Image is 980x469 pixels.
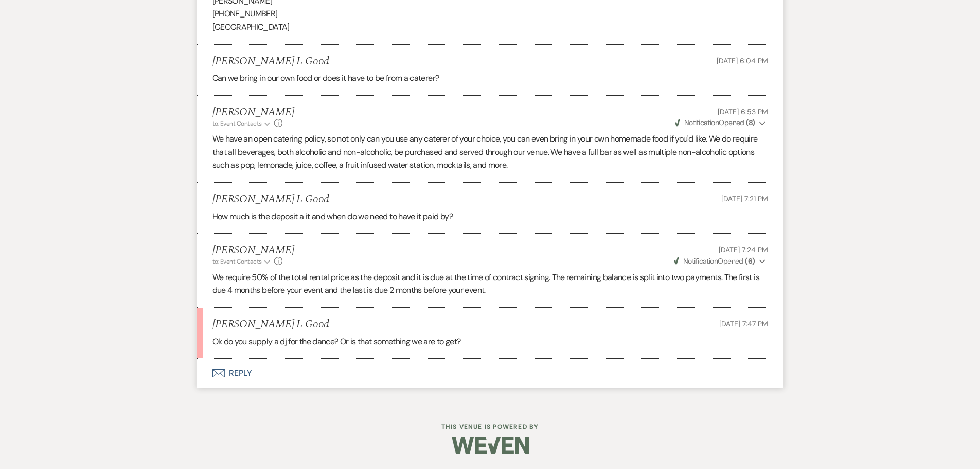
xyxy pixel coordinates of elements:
[212,335,768,349] div: Ok do you supply a dj for the dance? Or is that something we are to get?
[212,8,278,19] span: [PHONE_NUMBER]
[212,271,768,297] p: We require 50% of the total rental price as the deposit and it is due at the time of contract sig...
[452,427,529,463] img: Weven Logo
[212,55,329,68] h5: [PERSON_NAME] L Good
[212,106,294,119] h5: [PERSON_NAME]
[719,245,768,254] span: [DATE] 7:24 PM
[212,119,272,128] button: to: Event Contacts
[717,56,768,65] span: [DATE] 6:04 PM
[673,117,768,128] button: NotificationOpened (8)
[683,256,718,266] span: Notification
[684,118,719,127] span: Notification
[675,118,755,127] span: Opened
[672,256,768,267] button: NotificationOpened (6)
[212,318,329,331] h5: [PERSON_NAME] L Good
[212,244,294,257] h5: [PERSON_NAME]
[212,257,272,266] button: to: Event Contacts
[745,256,755,266] strong: ( 6 )
[212,21,768,34] p: [GEOGRAPHIC_DATA]
[674,256,755,266] span: Opened
[197,359,783,388] button: Reply
[212,193,329,206] h5: [PERSON_NAME] L Good
[718,107,768,116] span: [DATE] 6:53 PM
[212,132,768,172] p: We have an open catering policy, so not only can you use any caterer of your choice, you can even...
[212,257,262,266] span: to: Event Contacts
[746,118,755,127] strong: ( 8 )
[212,72,768,85] p: Can we bring in our own food or does it have to be from a caterer?
[212,119,262,128] span: to: Event Contacts
[721,194,768,203] span: [DATE] 7:21 PM
[212,210,768,223] div: How much is the deposit a it and when do we need to have it paid by?
[719,319,768,328] span: [DATE] 7:47 PM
